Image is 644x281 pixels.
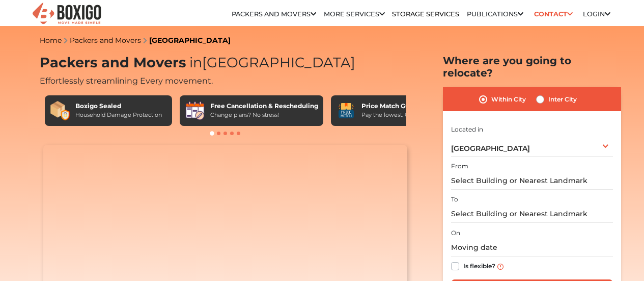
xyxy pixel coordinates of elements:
[361,111,439,119] div: Pay the lowest. Guaranteed!
[40,55,411,71] h1: Packers and Movers
[491,93,526,106] label: Within City
[463,260,495,271] label: Is flexible?
[336,100,356,121] img: Price Match Guarantee
[50,100,70,121] img: Boxigo Sealed
[75,101,162,111] div: Boxigo Sealed
[210,111,318,119] div: Change plans? No stress!
[70,36,141,45] a: Packers and Movers
[75,111,162,119] div: Household Damage Protection
[40,76,213,86] span: Effortlessly streamlining Every movement.
[185,100,205,121] img: Free Cancellation & Rescheduling
[189,54,202,71] span: in
[186,54,355,71] span: [GEOGRAPHIC_DATA]
[451,125,483,134] label: Located in
[40,36,62,45] a: Home
[497,264,503,270] img: info
[467,10,523,18] a: Publications
[324,10,385,18] a: More services
[232,10,316,18] a: Packers and Movers
[210,101,318,111] div: Free Cancellation & Rescheduling
[451,172,613,190] input: Select Building or Nearest Landmark
[451,162,468,171] label: From
[451,205,613,223] input: Select Building or Nearest Landmark
[548,93,577,106] label: Inter City
[361,101,439,111] div: Price Match Guarantee
[31,2,102,27] img: Boxigo
[451,228,460,238] label: On
[392,10,459,18] a: Storage Services
[530,6,576,22] a: Contact
[149,36,231,45] a: [GEOGRAPHIC_DATA]
[451,144,530,153] span: [GEOGRAPHIC_DATA]
[451,195,458,204] label: To
[443,55,621,79] h2: Where are you going to relocate?
[583,10,610,18] a: Login
[451,239,613,257] input: Moving date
